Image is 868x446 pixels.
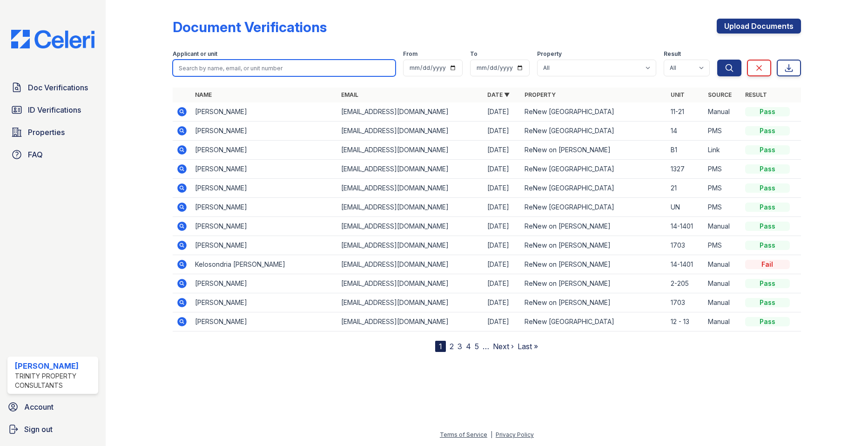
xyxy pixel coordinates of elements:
[15,372,94,390] div: Trinity Property Consultants
[521,236,667,255] td: ReNew on [PERSON_NAME]
[484,255,521,274] td: [DATE]
[191,198,337,217] td: [PERSON_NAME]
[191,274,337,293] td: [PERSON_NAME]
[521,198,667,217] td: ReNew [GEOGRAPHIC_DATA]
[337,293,484,312] td: [EMAIL_ADDRESS][DOMAIN_NAME]
[704,255,741,274] td: Manual
[745,126,790,135] div: Pass
[745,203,790,212] div: Pass
[717,19,801,34] a: Upload Documents
[7,101,98,119] a: ID Verifications
[191,293,337,312] td: [PERSON_NAME]
[521,160,667,179] td: ReNew [GEOGRAPHIC_DATA]
[173,60,395,76] input: Search by name, email, or unit number
[337,160,484,179] td: [EMAIL_ADDRESS][DOMAIN_NAME]
[664,50,681,58] label: Result
[521,312,667,331] td: ReNew [GEOGRAPHIC_DATA]
[484,217,521,236] td: [DATE]
[28,127,65,138] span: Properties
[667,198,704,217] td: UN
[745,241,790,250] div: Pass
[525,91,556,98] a: Property
[704,160,741,179] td: PMS
[450,342,454,351] a: 2
[667,122,704,141] td: 14
[7,123,98,142] a: Properties
[173,19,327,35] div: Document Verifications
[191,217,337,236] td: [PERSON_NAME]
[521,293,667,312] td: ReNew on [PERSON_NAME]
[484,274,521,293] td: [DATE]
[484,293,521,312] td: [DATE]
[337,122,484,141] td: [EMAIL_ADDRESS][DOMAIN_NAME]
[337,274,484,293] td: [EMAIL_ADDRESS][DOMAIN_NAME]
[484,236,521,255] td: [DATE]
[745,298,790,307] div: Pass
[28,149,43,160] span: FAQ
[435,341,446,352] div: 1
[483,341,489,352] span: …
[745,222,790,231] div: Pass
[704,312,741,331] td: Manual
[28,104,81,115] span: ID Verifications
[484,102,521,122] td: [DATE]
[191,236,337,255] td: [PERSON_NAME]
[24,424,53,435] span: Sign out
[521,141,667,160] td: ReNew on [PERSON_NAME]
[671,91,685,98] a: Unit
[7,145,98,164] a: FAQ
[24,401,54,412] span: Account
[745,183,790,193] div: Pass
[521,122,667,141] td: ReNew [GEOGRAPHIC_DATA]
[704,236,741,255] td: PMS
[195,91,212,98] a: Name
[191,179,337,198] td: [PERSON_NAME]
[521,217,667,236] td: ReNew on [PERSON_NAME]
[191,160,337,179] td: [PERSON_NAME]
[4,30,102,48] img: CE_Logo_Blue-a8612792a0a2168367f1c8372b55b34899dd931a85d93a1a3d3e32e68fde9ad4.png
[704,198,741,217] td: PMS
[667,217,704,236] td: 14-1401
[745,145,790,155] div: Pass
[191,255,337,274] td: Kelosondria [PERSON_NAME]
[337,102,484,122] td: [EMAIL_ADDRESS][DOMAIN_NAME]
[521,102,667,122] td: ReNew [GEOGRAPHIC_DATA]
[667,236,704,255] td: 1703
[745,260,790,269] div: Fail
[484,141,521,160] td: [DATE]
[491,431,492,438] div: |
[537,50,562,58] label: Property
[173,50,217,58] label: Applicant or unit
[745,91,767,98] a: Result
[704,293,741,312] td: Manual
[4,398,102,416] a: Account
[484,160,521,179] td: [DATE]
[337,312,484,331] td: [EMAIL_ADDRESS][DOMAIN_NAME]
[15,360,94,372] div: [PERSON_NAME]
[745,317,790,326] div: Pass
[704,141,741,160] td: Link
[496,431,534,438] a: Privacy Policy
[191,122,337,141] td: [PERSON_NAME]
[337,255,484,274] td: [EMAIL_ADDRESS][DOMAIN_NAME]
[191,312,337,331] td: [PERSON_NAME]
[484,198,521,217] td: [DATE]
[337,236,484,255] td: [EMAIL_ADDRESS][DOMAIN_NAME]
[745,279,790,288] div: Pass
[191,141,337,160] td: [PERSON_NAME]
[470,50,478,58] label: To
[667,179,704,198] td: 21
[521,274,667,293] td: ReNew on [PERSON_NAME]
[4,420,102,439] a: Sign out
[667,274,704,293] td: 2-205
[7,78,98,97] a: Doc Verifications
[704,179,741,198] td: PMS
[704,274,741,293] td: Manual
[667,160,704,179] td: 1327
[484,179,521,198] td: [DATE]
[667,312,704,331] td: 12 - 13
[337,141,484,160] td: [EMAIL_ADDRESS][DOMAIN_NAME]
[28,82,88,93] span: Doc Verifications
[458,342,462,351] a: 3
